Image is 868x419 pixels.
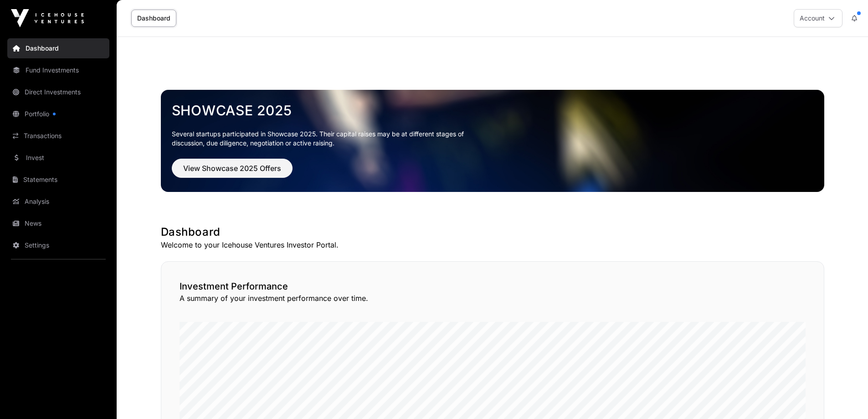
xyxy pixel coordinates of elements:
[161,90,824,192] img: Showcase 2025
[180,293,806,304] p: A summary of your investment performance over time.
[7,60,109,80] a: Fund Investments
[131,10,176,27] a: Dashboard
[161,239,824,250] p: Welcome to your Icehouse Ventures Investor Portal.
[180,280,806,293] h2: Investment Performance
[11,9,84,27] img: Icehouse Ventures Logo
[7,213,109,233] a: News
[172,159,293,178] button: View Showcase 2025 Offers
[7,126,109,146] a: Transactions
[7,148,109,168] a: Invest
[7,191,109,212] a: Analysis
[7,82,109,102] a: Direct Investments
[172,102,813,119] a: Showcase 2025
[172,168,293,177] a: View Showcase 2025 Offers
[7,170,109,190] a: Statements
[161,225,824,239] h1: Dashboard
[172,129,478,148] p: Several startups participated in Showcase 2025. Their capital raises may be at different stages o...
[794,9,842,27] button: Account
[183,163,281,174] span: View Showcase 2025 Offers
[7,104,109,124] a: Portfolio
[7,235,109,255] a: Settings
[7,38,109,58] a: Dashboard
